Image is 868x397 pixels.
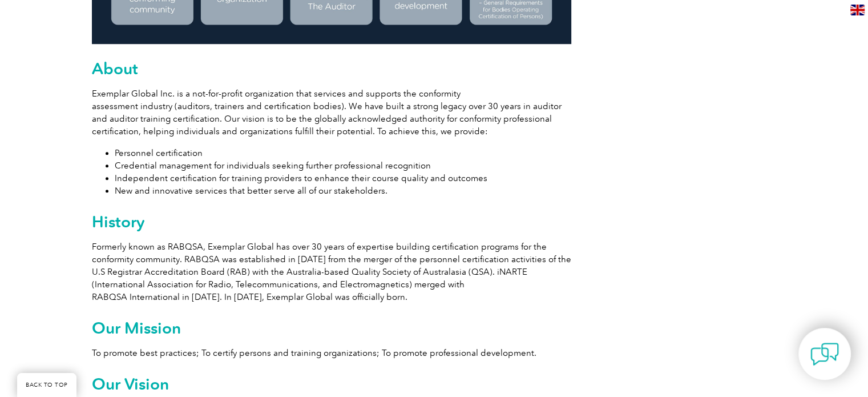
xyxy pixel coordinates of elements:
li: New and innovative services that better serve all of our stakeholders. [115,185,571,197]
img: en [850,5,865,15]
img: contact-chat.png [810,340,839,368]
p: Formerly known as RABQSA, Exemplar Global has over 30 years of expertise building certification p... [92,240,571,303]
a: BACK TO TOP [17,373,76,397]
b: Our Vision [92,374,169,394]
h2: About [92,59,571,78]
h2: History [92,212,571,231]
p: To promote best practices; To certify persons and training organizations; To promote professional... [92,347,571,359]
li: Independent certification for training providers to enhance their course quality and outcomes [115,172,571,185]
li: Credential management for individuals seeking further professional recognition [115,159,571,172]
li: Personnel certification [115,147,571,159]
h2: Our Mission [92,319,571,337]
p: Exemplar Global Inc. is a not-for-profit organization that services and supports the conformity a... [92,87,571,138]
